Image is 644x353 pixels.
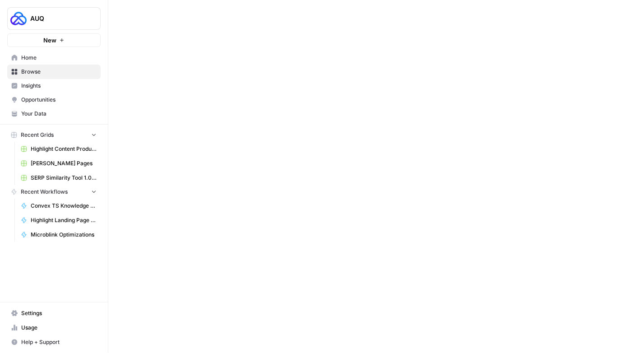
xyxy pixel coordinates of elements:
span: Opportunities [21,96,97,104]
span: Insights [21,82,97,90]
span: SERP Similarity Tool 1.0 Grid [31,174,97,182]
a: Settings [7,306,101,320]
button: Recent Grids [7,128,101,142]
span: Highlight Content Production [31,145,97,153]
button: Recent Workflows [7,185,101,199]
button: Help + Support [7,335,101,349]
span: Highlight Landing Page Content [31,216,97,224]
a: Highlight Landing Page Content [17,213,101,228]
a: Insights [7,79,101,93]
a: Highlight Content Production [17,142,101,156]
img: AUQ Logo [10,10,27,27]
span: Home [21,54,97,62]
span: Browse [21,68,97,76]
span: Usage [21,324,97,332]
span: New [43,36,56,45]
span: Microblink Optimizations [31,231,97,239]
a: Microblink Optimizations [17,228,101,242]
a: Browse [7,65,101,79]
span: Convex TS Knowledge Base Articles [31,202,97,210]
span: [PERSON_NAME] Pages [31,159,97,167]
a: Usage [7,320,101,335]
a: Home [7,51,101,65]
a: SERP Similarity Tool 1.0 Grid [17,171,101,185]
span: Help + Support [21,338,97,346]
span: Settings [21,309,97,317]
a: Your Data [7,107,101,121]
span: Recent Grids [21,131,54,139]
span: Your Data [21,110,97,118]
a: [PERSON_NAME] Pages [17,156,101,171]
button: New [7,33,101,47]
button: Workspace: AUQ [7,7,101,30]
span: AUQ [30,14,85,23]
a: Convex TS Knowledge Base Articles [17,199,101,213]
span: Recent Workflows [21,188,68,196]
a: Opportunities [7,93,101,107]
